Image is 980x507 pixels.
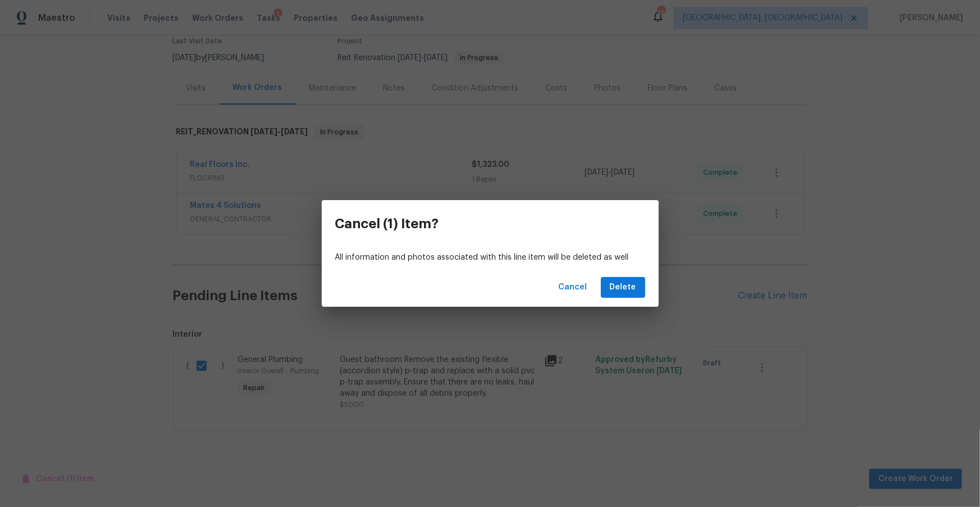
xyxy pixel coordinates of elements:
button: Cancel [554,277,592,298]
span: Cancel [559,280,587,295]
span: Delete [610,280,636,295]
p: All information and photos associated with this line item will be deleted as well [335,252,645,264]
h3: Cancel (1) Item? [335,216,439,232]
button: Delete [601,277,645,298]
